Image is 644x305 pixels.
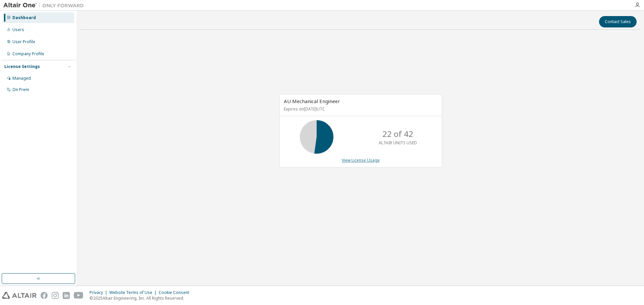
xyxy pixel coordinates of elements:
[284,106,436,112] p: Expires on [DATE] UTC
[52,292,59,299] img: instagram.svg
[63,292,70,299] img: linkedin.svg
[90,290,109,295] div: Privacy
[12,39,35,45] div: User Profile
[90,295,193,301] p: © 2025 Altair Engineering, Inc. All Rights Reserved.
[12,15,36,20] div: Dashboard
[379,140,417,146] p: ALTAIR UNITS USED
[382,128,413,140] p: 22 of 42
[74,292,84,299] img: youtube.svg
[159,290,193,295] div: Cookie Consent
[12,76,31,81] div: Managed
[284,98,340,104] span: AU Mechanical Engineer
[3,2,87,9] img: Altair One
[342,157,380,163] a: View License Usage
[2,292,37,299] img: altair_logo.svg
[41,292,48,299] img: facebook.svg
[12,87,29,92] div: On Prem
[12,51,44,57] div: Company Profile
[4,64,40,69] div: License Settings
[599,16,637,27] button: Contact Sales
[12,27,24,32] div: Users
[109,290,159,295] div: Website Terms of Use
